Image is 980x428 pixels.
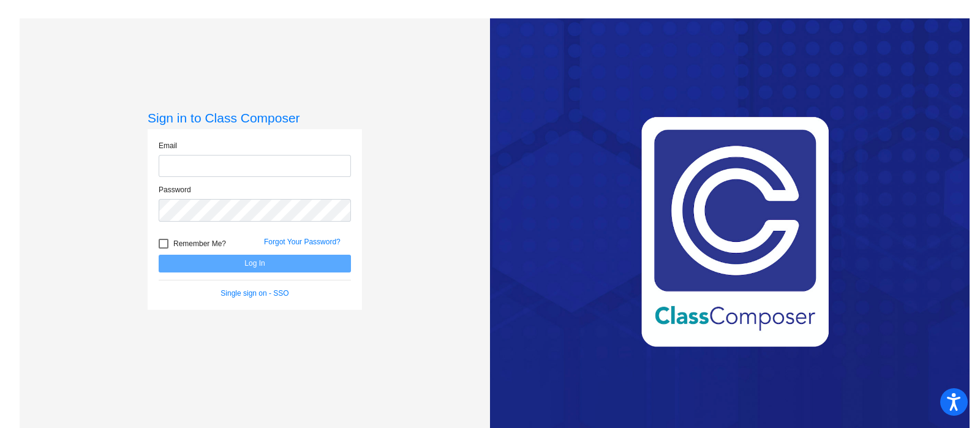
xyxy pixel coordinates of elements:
[221,289,288,298] a: Single sign on - SSO
[159,255,351,272] button: Log In
[264,238,341,246] a: Forgot Your Password?
[173,236,226,251] span: Remember Me?
[159,140,177,151] label: Email
[159,184,191,195] label: Password
[148,110,362,126] h3: Sign in to Class Composer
